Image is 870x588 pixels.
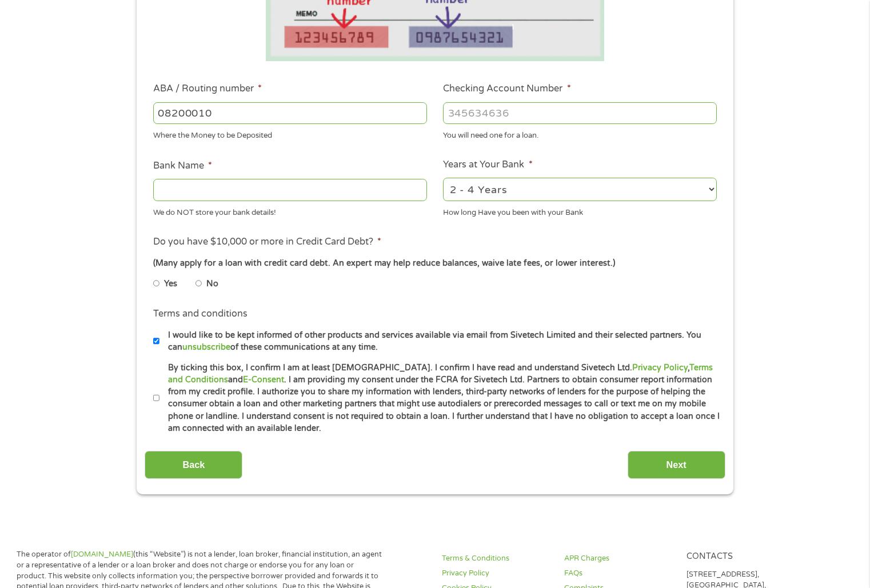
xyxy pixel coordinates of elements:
[159,329,720,354] label: I would like to be kept informed of other products and services available via email from Sivetech...
[71,550,133,559] a: [DOMAIN_NAME]
[153,236,381,248] label: Do you have $10,000 or more in Credit Card Debt?
[168,363,713,385] a: Terms and Conditions
[443,159,532,171] label: Years at Your Bank
[153,160,212,172] label: Bank Name
[206,278,218,290] label: No
[243,375,284,385] a: E-Consent
[628,451,725,479] input: Next
[632,363,688,373] a: Privacy Policy
[153,83,262,95] label: ABA / Routing number
[442,553,550,564] a: Terms & Conditions
[564,568,673,579] a: FAQs
[145,451,242,479] input: Back
[443,126,717,142] div: You will need one for a loan.
[159,362,720,435] label: By ticking this box, I confirm I am at least [DEMOGRAPHIC_DATA]. I confirm I have read and unders...
[153,257,717,270] div: (Many apply for a loan with credit card debt. An expert may help reduce balances, waive late fees...
[153,308,248,320] label: Terms and conditions
[182,342,230,352] a: unsubscribe
[564,553,673,564] a: APR Charges
[442,568,550,579] a: Privacy Policy
[153,102,427,124] input: 263177916
[443,83,570,95] label: Checking Account Number
[443,102,717,124] input: 345634636
[153,126,427,142] div: Where the Money to be Deposited
[153,203,427,218] div: We do NOT store your bank details!
[687,551,795,562] h4: Contacts
[443,203,717,218] div: How long Have you been with your Bank
[164,278,177,290] label: Yes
